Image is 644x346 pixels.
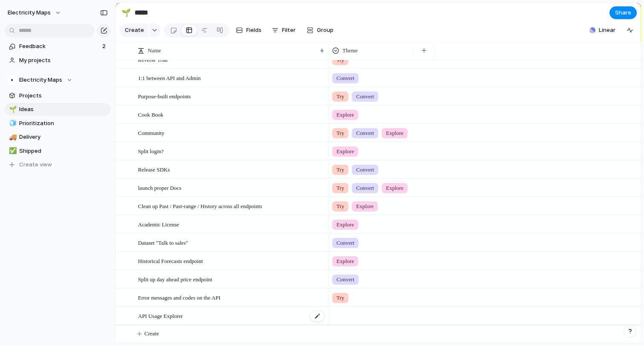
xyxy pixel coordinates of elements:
[8,119,16,128] button: 🧊
[138,183,181,192] span: launch proper Docs
[336,166,344,174] span: Try
[386,184,403,192] span: Explore
[599,26,615,34] span: Linear
[4,131,111,143] a: 🚚Delivery
[4,103,111,116] a: 🌱Ideas
[4,145,111,157] a: ✅Shipped
[282,26,296,34] span: Filter
[19,92,108,100] span: Projects
[246,26,262,34] span: Fields
[336,257,354,266] span: Explore
[148,46,161,55] span: Name
[119,6,133,20] button: 🌱
[302,23,338,37] button: Group
[4,89,111,102] a: Projects
[336,147,354,156] span: Explore
[120,23,148,37] button: Create
[138,128,164,137] span: Community
[19,56,108,65] span: My projects
[615,9,631,17] span: Share
[356,166,374,174] span: Convert
[336,74,354,83] span: Convert
[356,92,374,101] span: Convert
[8,105,16,114] button: 🌱
[138,237,188,247] span: Dataset "Talk to sales"
[138,73,201,83] span: 1:1 between API and Admin
[8,133,16,141] button: 🚚
[268,23,299,37] button: Filter
[121,7,131,18] div: 🌱
[336,275,354,284] span: Convert
[144,329,159,338] span: Create
[336,111,354,119] span: Explore
[586,24,619,37] button: Linear
[19,147,108,155] span: Shipped
[4,40,111,53] a: Feedback2
[356,129,374,137] span: Convert
[138,91,191,101] span: Purpose-built endpoints
[609,6,637,19] button: Share
[342,46,358,55] span: Theme
[138,201,262,211] span: Clean up Past / Past-range / History across all endpoints
[8,147,16,155] button: ✅
[336,56,344,64] span: Try
[336,202,344,211] span: Try
[9,146,15,156] div: ✅
[19,76,62,84] span: Electricity Maps
[138,219,179,229] span: Academic License
[138,146,164,156] span: Split login?
[4,74,111,86] button: Electricity Maps
[19,133,108,141] span: Delivery
[336,220,354,229] span: Explore
[19,105,108,114] span: Ideas
[8,9,51,17] span: Electricity Maps
[356,202,374,211] span: Explore
[9,118,15,128] div: 🧊
[102,42,107,51] span: 2
[4,158,111,171] button: Create view
[138,164,170,174] span: Release SDKs
[317,26,333,34] span: Group
[9,105,15,114] div: 🌱
[336,239,354,247] span: Convert
[19,42,100,51] span: Feedback
[4,117,111,130] a: 🧊Prioritization
[336,184,344,192] span: Try
[138,292,221,302] span: Error messages and codes on the API
[138,256,203,266] span: Historical Forecasts endpoint
[336,294,344,302] span: Try
[336,129,344,137] span: Try
[19,119,108,128] span: Prioritization
[4,6,66,20] button: Electricity Maps
[138,311,183,320] span: API Usage Explorer
[336,92,344,101] span: Try
[138,274,212,284] span: Split up day ahead price endpoint
[356,184,374,192] span: Convert
[125,26,144,34] span: Create
[19,160,52,169] span: Create view
[386,129,403,137] span: Explore
[233,23,265,37] button: Fields
[138,109,164,119] span: Cook Book
[4,54,111,67] a: My projects
[9,132,15,142] div: 🚚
